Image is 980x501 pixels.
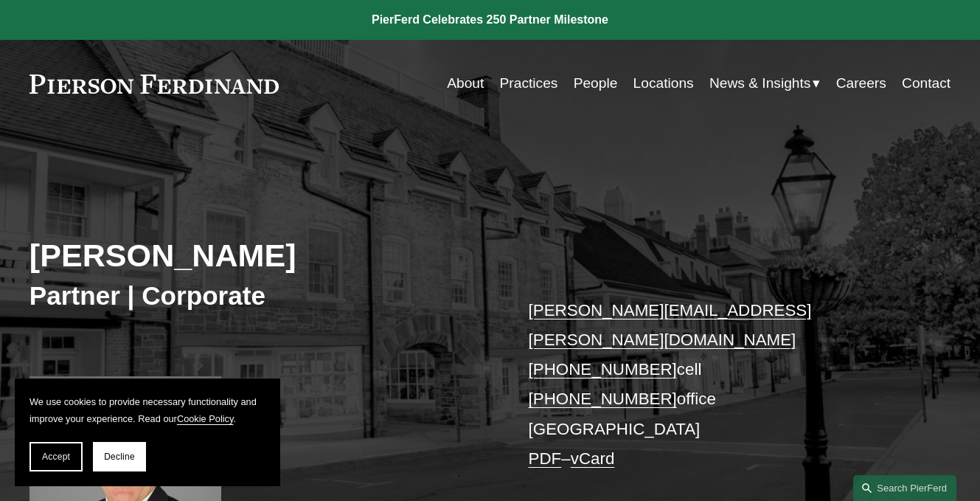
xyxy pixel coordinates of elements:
a: [PHONE_NUMBER] [529,360,677,379]
a: [PERSON_NAME][EMAIL_ADDRESS][PERSON_NAME][DOMAIN_NAME] [529,301,812,349]
a: Search this site [853,475,956,501]
a: vCard [571,449,615,468]
a: Contact [902,69,951,97]
a: Locations [633,69,694,97]
a: People [574,69,618,97]
a: Practices [500,69,558,97]
a: About [447,69,484,97]
h2: [PERSON_NAME] [29,236,490,274]
p: We use cookies to provide necessary functionality and improve your experience. Read our . [29,393,265,427]
a: PDF [529,449,562,468]
a: Cookie Policy [177,413,234,424]
p: cell office [GEOGRAPHIC_DATA] – [529,296,913,474]
button: Accept [29,442,83,471]
a: [PHONE_NUMBER] [529,390,677,408]
section: Cookie banner [15,379,280,486]
span: Decline [104,452,135,462]
span: News & Insights [709,71,810,97]
a: folder dropdown [709,69,820,97]
span: Accept [42,452,70,462]
h3: Partner | Corporate [29,280,490,311]
button: Decline [93,442,146,471]
a: Careers [836,69,886,97]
